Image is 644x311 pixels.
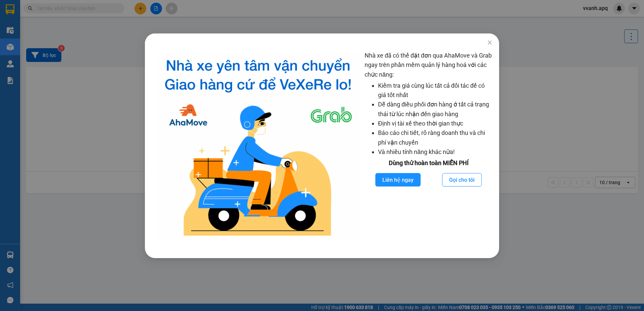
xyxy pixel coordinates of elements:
li: Dễ dàng điều phối đơn hàng ở tất cả trạng thái từ lúc nhận đến giao hàng [378,100,492,119]
li: Và nhiều tính năng khác nữa! [378,147,492,157]
img: logo [157,51,359,241]
button: Close [480,33,499,52]
li: Kiểm tra giá cùng lúc tất cả đối tác để có giá tốt nhất [378,81,492,100]
button: Gọi cho tôi [442,173,482,186]
span: close [487,40,492,45]
span: Liên hệ ngay [382,176,414,184]
span: Gọi cho tôi [449,176,475,184]
li: Báo cáo chi tiết, rõ ràng doanh thu và chi phí vận chuyển [378,128,492,147]
div: Dùng thử hoàn toàn MIỄN PHÍ [365,158,492,168]
button: Liên hệ ngay [375,173,421,186]
div: Nhà xe đã có thể đặt đơn qua AhaMove và Grab ngay trên phần mềm quản lý hàng hoá với các chức năng: [365,51,492,241]
li: Định vị tài xế theo thời gian thực [378,119,492,128]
